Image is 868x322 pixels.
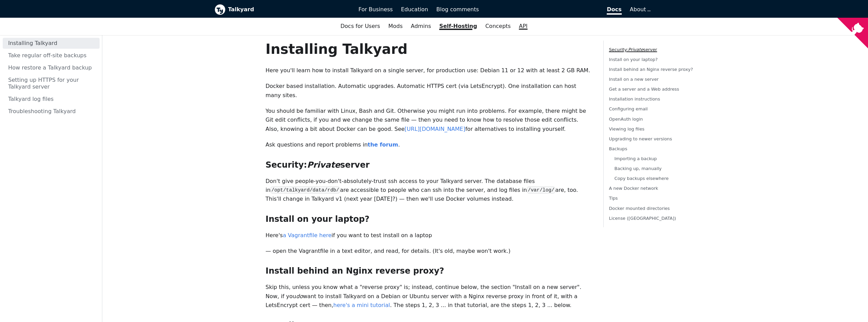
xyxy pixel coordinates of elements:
a: For Business [354,4,397,15]
p: — open the Vagrantfile in a text editor, and read, for details. (It's old, maybe won't work.) [266,247,592,256]
p: Ask questions and report problems in . [266,140,592,149]
h1: Installing Talkyard [266,41,592,58]
a: Importing a backup [615,156,657,161]
span: Blog comments [436,6,479,13]
p: You should be familiar with Linux, Bash and Git. Otherwise you might run into problems. For examp... [266,107,592,134]
a: Installing Talkyard [3,38,100,49]
a: About [630,6,650,13]
img: Talkyard logo [215,4,225,15]
b: Talkyard [228,5,349,14]
p: Skip this, unless you know what a "reverse proxy" is; instead, continue below, the section "Insta... [266,283,592,310]
a: Education [397,4,432,15]
a: Copy backups elsewhere [615,176,669,181]
a: Security:Privateserver [609,47,657,52]
a: Docs [483,4,626,15]
code: /opt/talkyard/data/rdb/ [270,186,340,194]
a: Troubleshooting Talkyard [3,106,100,117]
h3: Install on your laptop? [266,214,592,224]
a: Blog comments [432,4,483,15]
p: Docker based installation. Automatic upgrades. Automatic HTTPS cert (via LetsEncrypt). One instal... [266,82,592,100]
p: Here's if you want to test install on a laptop [266,231,592,240]
a: Self-Hosting [435,20,481,32]
span: Education [401,6,428,13]
a: Take regular off-site backups [3,50,100,61]
a: Install on a new server [609,77,659,82]
a: Backups [609,146,628,151]
em: Private [307,160,340,170]
a: API [515,20,531,32]
code: /var/log/ [527,186,555,194]
a: Get a server and a Web address [609,87,679,92]
a: Talkyard log files [3,94,100,105]
a: Docker mounted directories [609,206,670,211]
a: Install behind an Nginx reverse proxy? [609,67,693,72]
a: Upgrading to newer versions [609,136,672,141]
span: Docs [607,6,621,15]
a: Admins [407,20,435,32]
p: Don't give people-you-don't-absolutely-trust ssh access to your Talkyard server. The database fil... [266,177,592,204]
a: Concepts [481,20,515,32]
em: do [296,293,303,300]
a: a Vagrantfile here [283,232,332,239]
a: Tips [609,196,618,201]
h3: Install behind an Nginx reverse proxy? [266,266,592,276]
a: Installation instructions [609,97,660,102]
a: Install on your laptop? [609,57,658,62]
em: Private [628,47,643,52]
a: Configuring email [609,107,648,112]
a: OpenAuth login [609,117,643,122]
a: here's a mini tutorial [333,302,390,308]
a: Backing up, manually [615,166,662,171]
a: Setting up HTTPS for your Talkyard server [3,75,100,92]
a: [URL][DOMAIN_NAME] [404,126,465,132]
a: Docs for Users [336,20,384,32]
a: A new Docker network [609,186,658,191]
a: Talkyard logoTalkyard [215,4,349,15]
a: Mods [384,20,407,32]
h3: Security: server [266,160,592,170]
a: Viewing log files [609,126,645,132]
span: For Business [358,6,393,13]
p: Here you'll learn how to install Talkyard on a single server, for production use: Debian 11 or 12... [266,66,592,75]
a: License ([GEOGRAPHIC_DATA]) [609,216,676,221]
a: How restore a Talkyard backup [3,62,100,73]
a: the forum [368,141,398,148]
